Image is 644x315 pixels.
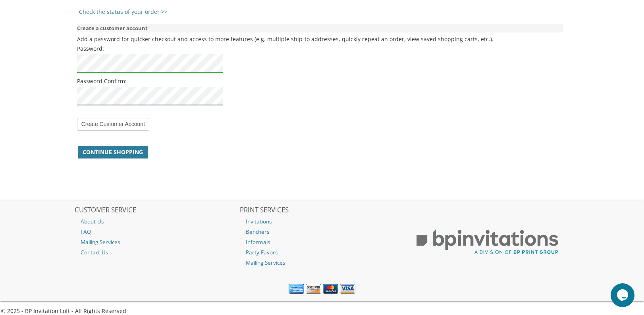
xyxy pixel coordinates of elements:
[75,206,239,214] h2: CUSTOMER SERVICE
[75,247,239,258] a: Contact Us
[611,283,636,307] iframe: chat widget
[77,24,563,33] div: Create a customer account
[240,237,404,247] a: Informals
[77,34,563,44] div: Add a password for quicker checkout and access to more features (e.g. multiple ship-to addresses,...
[240,258,404,268] a: Mailing Services
[240,247,404,258] a: Party Favors
[289,284,304,294] img: American Express
[78,146,148,158] a: Continue Shopping
[75,227,239,237] a: FAQ
[240,216,404,227] a: Invitations
[306,284,321,294] img: Discover
[75,237,239,247] a: Mailing Services
[75,216,239,227] a: About Us
[340,284,355,294] img: Visa
[77,44,174,53] div: Password:
[83,148,143,156] span: Continue Shopping
[240,227,404,237] a: Benchers
[240,206,404,214] h2: PRINT SERVICES
[77,76,174,86] div: Password Confirm:
[323,284,338,294] img: MasterCard
[405,222,570,262] img: BP Print Group
[79,8,168,15] a: Check the status of your order >>
[77,118,149,131] input: Create Customer Account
